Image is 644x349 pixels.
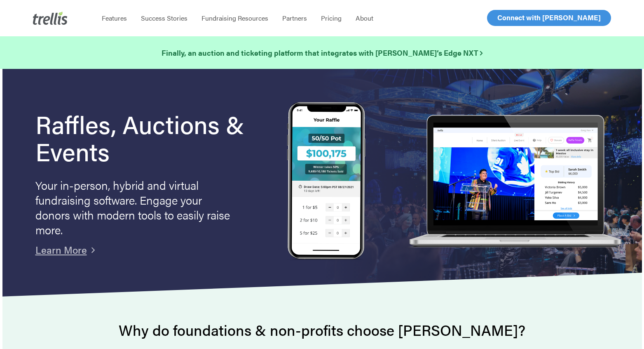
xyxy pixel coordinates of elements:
span: About [356,13,373,23]
p: Your in-person, hybrid and virtual fundraising software. Engage your donors with modern tools to ... [35,177,233,237]
a: Fundraising Resources [194,14,275,22]
a: Success Stories [134,14,194,22]
img: Trellis Raffles, Auctions and Event Fundraising [287,102,365,262]
span: Pricing [321,13,342,23]
span: Features [102,13,127,23]
a: Partners [275,14,314,22]
strong: Finally, an auction and ticketing platform that integrates with [PERSON_NAME]’s Edge NXT [162,47,482,58]
a: Learn More [35,243,87,257]
h1: Raffles, Auctions & Events [35,110,262,165]
a: Features [95,14,134,22]
span: Success Stories [141,13,187,23]
span: Connect with [PERSON_NAME] [497,12,601,22]
a: Connect with [PERSON_NAME] [487,10,611,26]
a: Pricing [314,14,349,22]
span: Partners [282,13,307,23]
img: Trellis [33,12,68,25]
span: Fundraising Resources [201,13,268,23]
a: Finally, an auction and ticketing platform that integrates with [PERSON_NAME]’s Edge NXT [162,47,482,59]
img: rafflelaptop_mac_optim.png [405,115,625,249]
h2: Why do foundations & non-profits choose [PERSON_NAME]? [35,322,609,338]
a: About [349,14,380,22]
